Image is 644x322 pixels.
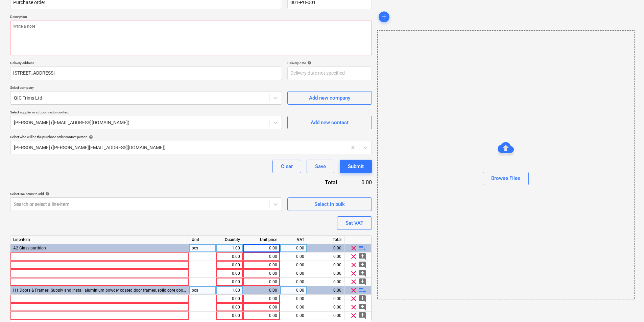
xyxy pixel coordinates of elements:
span: clear [350,252,358,261]
div: Delivery date [287,61,372,65]
div: 0.00 [283,278,304,286]
div: Line-item [10,236,189,244]
button: Submit [340,160,372,173]
p: Select company [10,85,282,91]
span: clear [350,312,358,320]
div: Select in bulk [314,200,345,209]
div: 0.00 [283,261,304,269]
div: 0.00 [283,244,304,252]
span: clear [350,295,358,303]
div: Unit [189,236,216,244]
span: add_comment [358,303,366,311]
span: clear [350,286,358,294]
input: Delivery address [10,66,282,80]
input: Delivery date not specified [287,66,372,80]
span: help [44,192,49,196]
div: 0.00 [307,303,344,312]
div: Submit [348,162,364,171]
div: 0.00 [246,286,277,295]
button: Save [307,160,334,173]
span: playlist_add [358,286,366,294]
button: Add new contact [287,116,372,129]
div: 0.00 [283,303,304,312]
button: Browse Files [483,172,529,185]
div: 0.00 [307,244,344,252]
div: Save [315,162,326,171]
div: 0.00 [246,278,277,286]
div: pcs [189,244,216,252]
div: 0.00 [219,295,240,303]
span: clear [350,269,358,277]
span: add_comment [358,295,366,303]
div: 0.00 [219,312,240,320]
div: 1.00 [219,244,240,252]
div: Add new contact [311,118,349,127]
span: add_comment [358,269,366,277]
span: add [380,13,388,21]
span: add_comment [358,261,366,269]
div: 0.00 [307,312,344,320]
button: Set VAT [337,216,372,230]
div: 0.00 [283,295,304,303]
div: 0.00 [307,278,344,286]
div: 0.00 [219,278,240,286]
span: clear [350,261,358,269]
span: H1 Doors & Frames: Supply and install aluminium powder coated door frames, solid core doors 1981x... [13,288,356,293]
span: clear [350,244,358,252]
div: 0.00 [246,252,277,261]
div: Select line-items to add [10,192,282,196]
p: Delivery address [10,61,282,66]
span: help [306,61,311,65]
div: Set VAT [345,219,363,227]
div: 0.00 [219,269,240,278]
span: add_comment [358,278,366,286]
div: Browse Files [491,174,520,183]
span: playlist_add [358,244,366,252]
p: Description [10,15,372,20]
span: help [88,135,93,139]
div: Total [284,179,348,186]
div: 1.00 [219,286,240,295]
div: 0.00 [283,286,304,295]
div: 0.00 [307,261,344,269]
button: Clear [272,160,301,173]
div: 0.00 [219,261,240,269]
div: Unit price [243,236,280,244]
div: 0.00 [307,286,344,295]
span: add_comment [358,312,366,320]
div: Add new company [309,93,350,102]
div: Browse Files [377,30,635,299]
div: VAT [280,236,307,244]
div: 0.00 [307,269,344,278]
div: 0.00 [246,269,277,278]
div: 0.00 [219,252,240,261]
p: Select supplier or subcontractor contact [10,110,282,116]
div: 0.00 [246,303,277,312]
div: 0.00 [283,312,304,320]
span: add_comment [358,252,366,261]
div: 0.00 [246,261,277,269]
div: Quantity [216,236,243,244]
span: A2 Glass partition [13,246,46,250]
div: 0.00 [307,252,344,261]
div: 0.00 [283,252,304,261]
span: clear [350,303,358,311]
div: 0.00 [246,295,277,303]
span: clear [350,278,358,286]
button: Add new company [287,91,372,105]
div: Clear [281,162,293,171]
iframe: Chat Widget [610,290,644,322]
div: pcs [189,286,216,295]
div: 0.00 [307,295,344,303]
button: Select in bulk [287,197,372,211]
div: 0.00 [219,303,240,312]
div: 0.00 [246,244,277,252]
div: 0.00 [348,179,372,186]
div: 0.00 [246,312,277,320]
div: 0.00 [283,269,304,278]
div: Total [307,236,344,244]
div: Select who will be the purchase order contact person [10,135,372,139]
